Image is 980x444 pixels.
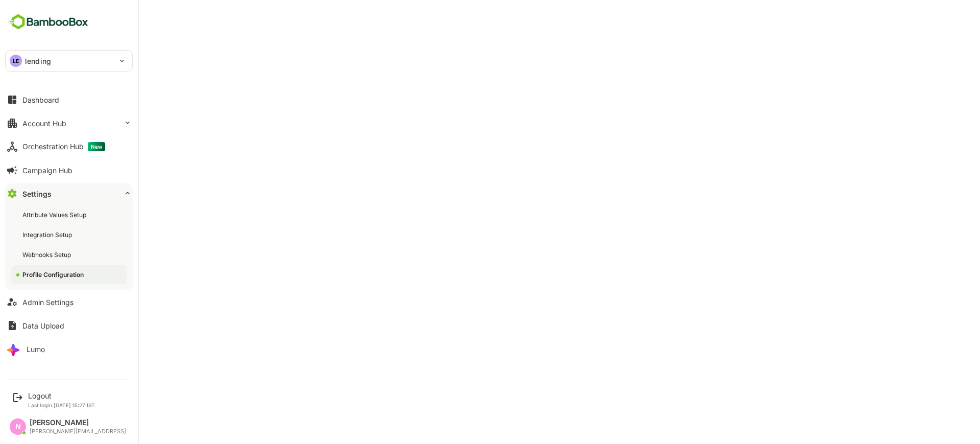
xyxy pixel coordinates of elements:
div: LE [10,55,22,67]
button: Campaign Hub [5,160,133,180]
div: Admin Settings [22,298,73,307]
div: [PERSON_NAME] [30,418,126,427]
div: Settings [22,190,52,198]
div: Orchestration Hub [22,142,105,151]
div: Webhooks Setup [22,250,73,259]
button: Lumo [5,339,133,359]
button: Orchestration HubNew [5,136,133,157]
div: Integration Setup [22,230,74,239]
div: Attribute Values Setup [22,211,88,219]
div: [PERSON_NAME][EMAIL_ADDRESS] [30,428,126,435]
p: lending [25,56,51,66]
div: LElending [6,51,132,71]
div: Account Hub [22,119,66,128]
button: Dashboard [5,89,133,110]
img: BambooboxFullLogoMark.5f36c76dfaba33ec1ec1367b70bb1252.svg [5,12,91,32]
p: Last login: [DATE] 15:27 IST [28,402,95,408]
button: Data Upload [5,315,133,336]
div: Data Upload [22,321,64,330]
div: N [10,418,26,435]
button: Admin Settings [5,292,133,312]
span: New [88,142,105,151]
div: Campaign Hub [22,166,72,175]
div: Logout [28,391,95,400]
div: Dashboard [22,96,59,104]
div: Profile Configuration [22,270,86,279]
button: Settings [5,183,133,204]
button: Account Hub [5,113,133,133]
div: Lumo [27,345,45,354]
